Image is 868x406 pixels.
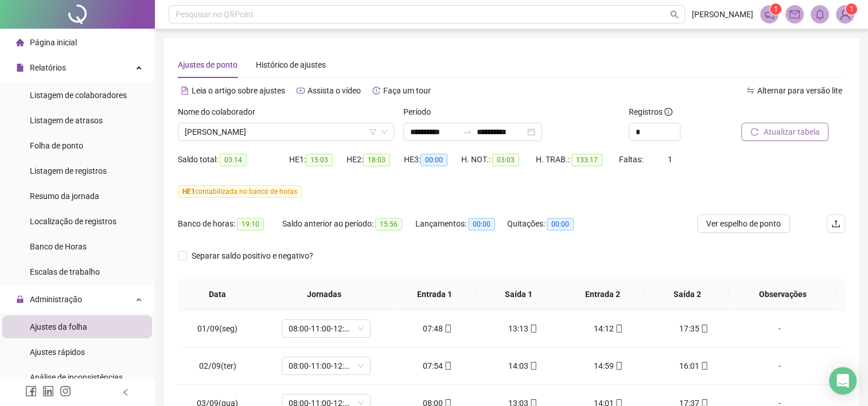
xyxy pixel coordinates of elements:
sup: 1 [770,3,781,15]
span: swap-right [463,127,472,136]
span: HE 1 [182,188,195,196]
div: 14:03 [489,360,556,372]
span: 01/09(seg) [197,324,238,333]
th: Saída 2 [645,279,729,310]
th: Entrada 1 [392,279,477,310]
span: contabilizada no banco de horas [178,185,302,198]
span: Histórico de ajustes [256,60,326,69]
span: Leia o artigo sobre ajustes [192,86,285,95]
div: 07:48 [404,322,471,335]
span: Faça um tour [383,86,431,95]
span: Ajustes da folha [30,322,87,331]
span: 19:10 [237,218,264,231]
span: Atualizar tabela [763,126,819,138]
span: 1 [774,5,778,13]
span: mobile [699,325,709,333]
div: Banco de horas: [178,217,282,231]
span: file-text [181,87,189,95]
th: Data [178,279,256,310]
button: Ver espelho de ponto [697,214,790,233]
span: Administração [30,295,82,304]
span: Folha de ponto [30,141,83,150]
sup: Atualize o seu contato no menu Meus Dados [846,3,857,15]
span: Localização de registros [30,217,116,226]
span: filter [369,128,376,135]
span: Listagem de colaboradores [30,91,127,100]
span: [PERSON_NAME] [692,8,753,21]
span: 00:00 [421,154,447,166]
span: notification [764,9,774,19]
span: mail [789,9,800,19]
span: lock [16,295,24,303]
div: 14:12 [575,322,642,335]
span: Listagem de registros [30,166,107,175]
div: 07:54 [404,360,471,372]
span: 08:00-11:00-12:00-17:00 [289,357,364,374]
span: ALEX CHRYSTIAN MARTINS MORAIS [185,123,387,140]
div: Open Intercom Messenger [829,367,857,395]
div: 17:35 [660,322,727,335]
span: to [463,127,472,136]
span: Relatórios [30,63,66,72]
img: 87554 [836,6,854,23]
th: Saída 1 [476,279,560,310]
span: Ajustes rápidos [30,348,85,357]
span: home [16,38,24,46]
span: 00:00 [547,218,574,231]
span: 1 [850,5,854,13]
label: Período [403,106,438,118]
span: Banco de Horas [30,242,87,251]
span: Página inicial [30,38,77,47]
span: 15:03 [306,154,333,166]
span: bell [815,9,825,19]
button: Atualizar tabela [741,123,828,141]
span: mobile [699,362,709,370]
span: 1 [668,155,672,164]
div: Saldo anterior ao período: [282,217,415,231]
span: history [372,87,380,95]
span: info-circle [664,108,672,116]
span: 133:17 [571,154,602,166]
div: 16:01 [660,360,727,372]
span: 00:00 [468,218,495,231]
span: 02/09(ter) [199,361,236,370]
span: search [670,10,679,19]
span: facebook [25,385,37,397]
span: Escalas de trabalho [30,267,100,276]
th: Entrada 2 [560,279,645,310]
div: HE 1: [289,153,347,166]
span: Separar saldo positivo e negativo? [187,249,318,262]
span: Listagem de atrasos [30,116,103,125]
span: swap [746,87,754,95]
span: Registros [629,106,672,118]
span: mobile [614,362,623,370]
span: reload [750,128,758,136]
span: Ver espelho de ponto [706,217,781,230]
div: H. TRAB.: [536,153,619,166]
span: 18:03 [363,154,390,166]
span: Resumo da jornada [30,192,99,201]
div: HE 3: [404,153,461,166]
th: Observações [729,279,836,310]
div: - [746,322,813,335]
span: instagram [60,385,71,397]
div: 14:59 [575,360,642,372]
th: Jornadas [256,279,392,310]
div: H. NOT.: [461,153,536,166]
span: mobile [443,325,452,333]
span: 03:03 [492,154,519,166]
span: youtube [297,87,305,95]
span: Alternar para versão lite [757,86,842,95]
div: HE 2: [347,153,404,166]
span: mobile [528,325,538,333]
span: mobile [528,362,538,370]
span: upload [831,219,840,228]
span: 15:56 [375,218,402,231]
span: mobile [614,325,623,333]
span: Faltas: [619,155,645,164]
span: Observações [738,288,827,300]
span: file [16,64,24,72]
span: Ajustes de ponto [178,60,238,69]
span: 03:14 [220,154,247,166]
span: left [122,388,130,396]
